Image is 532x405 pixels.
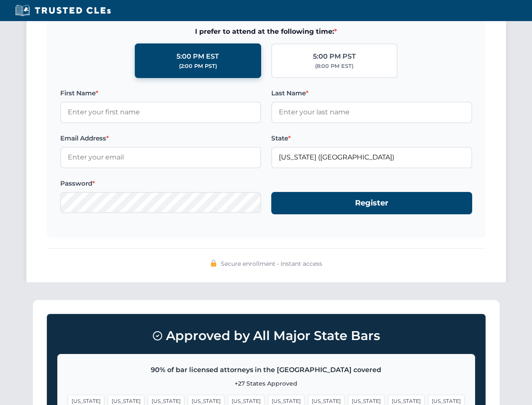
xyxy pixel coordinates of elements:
[271,133,472,143] label: State
[315,62,353,70] div: (8:00 PM EST)
[271,192,472,214] button: Register
[57,324,475,347] h3: Approved by All Major State Bars
[60,26,472,37] span: I prefer to attend at the following time:
[271,102,472,123] input: Enter your last name
[271,147,472,168] input: Florida (FL)
[68,379,465,388] p: +27 States Approved
[271,88,472,98] label: Last Name
[60,88,261,98] label: First Name
[60,147,261,168] input: Enter your email
[176,51,219,62] div: 5:00 PM EST
[68,364,465,375] p: 90% of bar licensed attorneys in the [GEOGRAPHIC_DATA] covered
[221,259,322,268] span: Secure enrollment • Instant access
[60,178,261,189] label: Password
[179,62,217,70] div: (2:00 PM PST)
[60,133,261,143] label: Email Address
[60,102,261,123] input: Enter your first name
[210,260,217,267] img: 🔒
[13,4,113,17] img: Trusted CLEs
[313,51,356,62] div: 5:00 PM PST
